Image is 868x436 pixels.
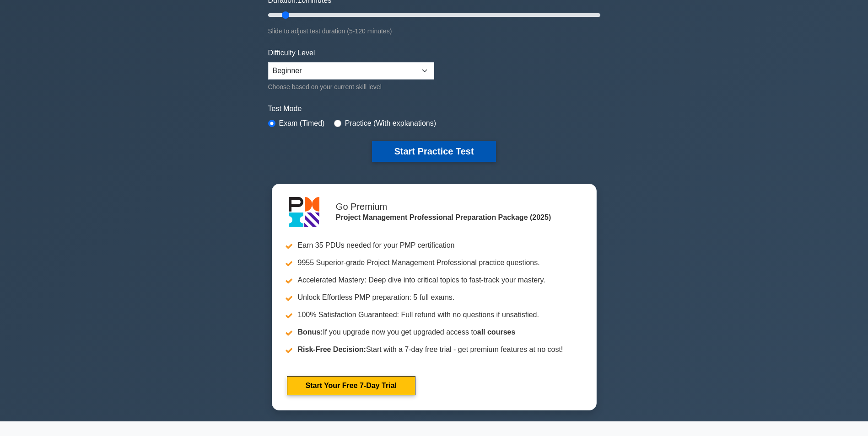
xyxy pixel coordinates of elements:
[268,103,600,114] label: Test Mode
[372,141,496,162] button: Start Practice Test
[287,376,415,395] a: Start Your Free 7-Day Trial
[345,118,436,129] label: Practice (With explanations)
[268,48,315,58] label: Difficulty Level
[268,26,600,37] div: Slide to adjust test duration (5-120 minutes)
[268,81,434,92] div: Choose based on your current skill level
[279,118,325,129] label: Exam (Timed)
